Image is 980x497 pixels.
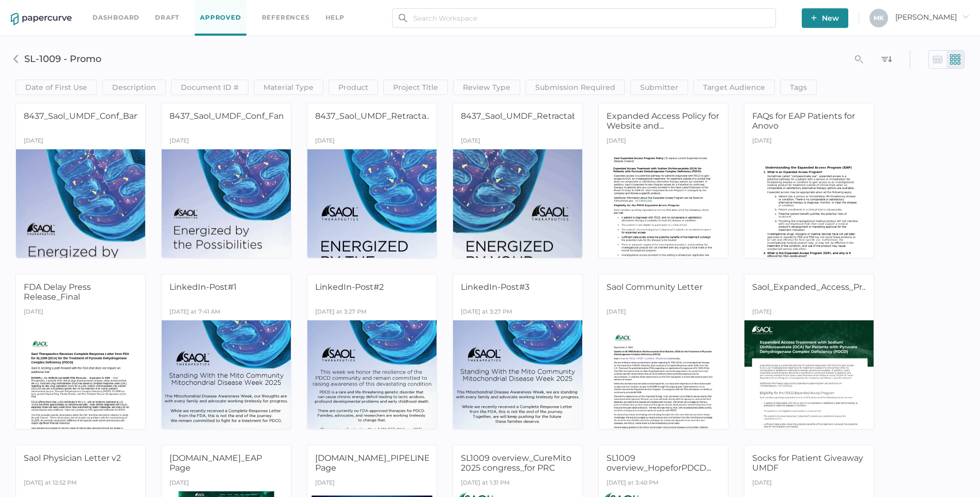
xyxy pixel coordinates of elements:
[703,80,765,95] span: Target Audience
[315,282,384,292] span: LinkedIn-Post#2
[169,111,349,121] span: 8437_Saol_UMDF_Conf_Family_program_v3
[24,111,169,121] span: 8437_Saol_UMDF_Conf_Banquet_...
[461,134,480,149] div: [DATE]
[811,15,817,21] img: plus-white.e19ec114.svg
[24,453,121,463] span: Saol Physician Letter v2
[950,54,960,65] img: thumb-nail-view-green.8bd57d9d.svg
[392,8,776,28] input: Search Workspace
[525,80,625,95] button: Submission Required
[169,453,262,473] span: [DOMAIN_NAME]_EAP Page
[383,80,448,95] button: Project Title
[24,305,43,320] div: [DATE]
[802,8,848,28] button: New
[263,80,314,95] span: Material Type
[24,134,43,149] div: [DATE]
[92,12,139,23] a: Dashboard
[24,282,91,302] span: FDA Delay Press Release_Final
[338,80,368,95] span: Product
[169,134,189,149] div: [DATE]
[606,282,703,292] span: Saol Community Letter
[262,12,310,23] a: References
[12,55,20,63] img: XASAF+g4Z51Wu6mYVMFQmC4SJJkn52YCxeJ13i3apR5QvEYKxDChqssPZdFsnwcCNBzyW2MeRDXBrBOCs+gZ7YR4YN7M4TyPI...
[895,12,969,22] span: [PERSON_NAME]
[752,476,772,491] div: [DATE]
[752,282,867,292] span: Saol_Expanded_Access_Pr...
[752,134,772,149] div: [DATE]
[693,80,775,95] button: Target Audience
[780,80,817,95] button: Tags
[112,80,156,95] span: Description
[315,305,367,320] div: [DATE] at 3:27 PM
[315,476,335,491] div: [DATE]
[932,54,943,65] img: table-view.2010dd40.svg
[315,453,430,473] span: [DOMAIN_NAME]_PIPELINE Page
[254,80,323,95] button: Material Type
[393,80,438,95] span: Project Title
[11,13,72,25] img: papercurve-logo-colour.7244d18c.svg
[329,80,378,95] button: Product
[169,305,221,320] div: [DATE] at 7:41 AM
[790,80,807,95] span: Tags
[24,476,77,491] div: [DATE] at 12:52 PM
[171,80,248,95] button: Document ID #
[461,282,530,292] span: LinkedIn-Post#3
[325,12,345,23] div: help
[855,55,863,64] i: search_left
[399,14,407,22] img: search.bf03fe8b.svg
[606,134,626,149] div: [DATE]
[752,453,863,473] span: Socks for Patient Giveaway UMDF
[102,80,166,95] button: Description
[15,80,97,95] button: Date of First Use
[461,453,571,473] span: SL1009 overview_CureMito 2025 congress_for PRC
[463,80,510,95] span: Review Type
[962,13,969,20] i: arrow_right
[606,453,711,473] span: SL1009 overview_HopeforPDCD...
[606,476,659,491] div: [DATE] at 3:40 PM
[640,80,678,95] span: Submitter
[315,134,335,149] div: [DATE]
[453,80,520,95] button: Review Type
[606,111,719,131] span: Expanded Access Policy for Website and...
[881,54,892,64] img: sort_icon
[315,111,431,121] span: 8437_Saol_UMDF_Retracta...
[461,305,512,320] div: [DATE] at 3:27 PM
[874,14,884,22] span: M K
[24,53,675,65] h3: SL-1009 - Promo
[752,305,772,320] div: [DATE]
[461,476,510,491] div: [DATE] at 1:31 PM
[811,8,839,28] span: New
[630,80,688,95] button: Submitter
[169,476,189,491] div: [DATE]
[606,305,626,320] div: [DATE]
[155,12,179,23] a: Draft
[169,282,237,292] span: LinkedIn-Post#1
[461,111,600,121] span: 8437_Saol_UMDF_RetractableBa...
[752,111,855,131] span: FAQs for EAP Patients for Anovo
[25,80,87,95] span: Date of First Use
[181,80,239,95] span: Document ID #
[535,80,615,95] span: Submission Required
